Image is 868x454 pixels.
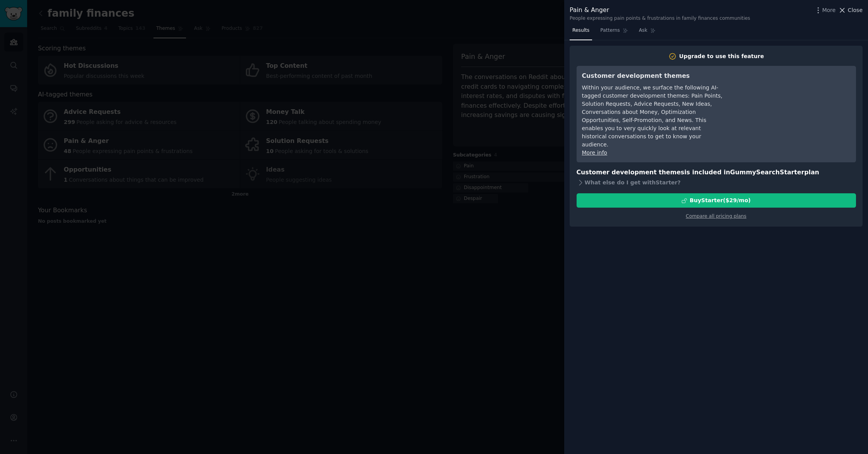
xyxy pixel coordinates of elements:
div: Buy Starter ($ 29 /mo ) [690,196,751,205]
h3: Customer development themes [582,71,723,81]
div: Upgrade to use this feature [679,52,764,60]
span: GummySearch Starter [730,169,804,176]
span: Results [572,27,589,34]
span: Close [848,6,863,14]
div: Within your audience, we surface the following AI-tagged customer development themes: Pain Points... [582,84,723,149]
button: BuyStarter($29/mo) [577,193,856,208]
span: Patterns [600,27,620,34]
span: Ask [639,27,648,34]
a: Compare all pricing plans [686,213,746,219]
button: Close [838,6,863,14]
h3: Customer development themes is included in plan [577,168,856,177]
div: People expressing pain points & frustrations in family finances communities [570,15,750,22]
a: Results [570,24,592,40]
a: More info [582,150,607,156]
iframe: YouTube video player [734,71,851,129]
button: More [814,6,836,14]
span: More [822,6,836,14]
div: What else do I get with Starter ? [577,177,856,188]
a: Ask [636,24,658,40]
a: Patterns [598,24,630,40]
div: Pain & Anger [570,5,750,15]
